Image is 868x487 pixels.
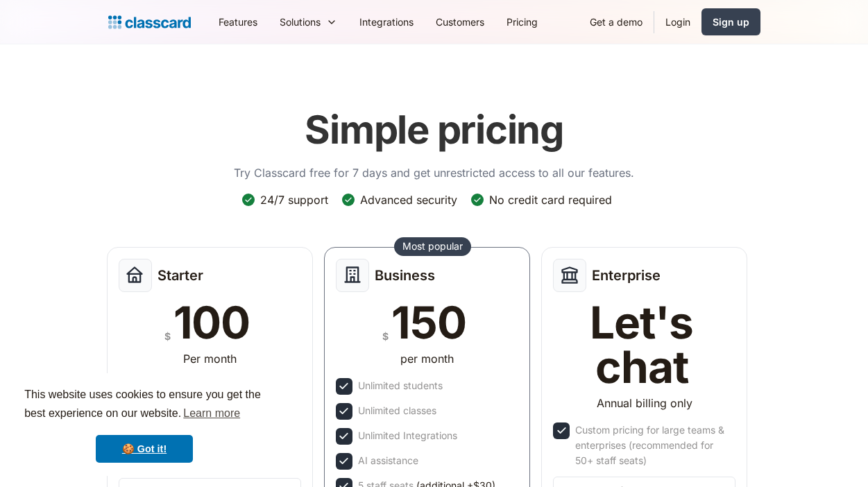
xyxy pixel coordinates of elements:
[358,378,443,393] div: Unlimited students
[96,435,193,463] a: dismiss cookie message
[207,6,269,37] a: Features
[173,300,250,345] div: 100
[164,327,171,345] div: $
[234,164,634,181] p: Try Classcard free for 7 days and get unrestricted access to all our features.
[654,6,701,37] a: Login
[375,267,435,284] h2: Business
[489,192,612,207] div: No credit card required
[402,239,463,253] div: Most popular
[382,327,389,345] div: $
[260,192,328,207] div: 24/7 support
[358,428,457,443] div: Unlimited Integrations
[108,12,191,32] a: Logo
[358,453,418,468] div: AI assistance
[391,300,466,345] div: 150
[11,373,278,476] div: cookieconsent
[575,422,733,468] div: Custom pricing for large teams & enterprises (recommended for 50+ staff seats)
[358,403,436,418] div: Unlimited classes
[495,6,549,37] a: Pricing
[592,267,661,284] h2: Enterprise
[24,386,264,424] span: This website uses cookies to ensure you get the best experience on our website.
[158,267,203,284] h2: Starter
[181,403,242,424] a: learn more about cookies
[360,192,457,207] div: Advanced security
[553,300,730,389] div: Let's chat
[183,350,237,367] div: Per month
[701,8,760,35] a: Sign up
[280,15,321,29] div: Solutions
[348,6,425,37] a: Integrations
[579,6,654,37] a: Get a demo
[713,15,749,29] div: Sign up
[400,350,454,367] div: per month
[269,6,348,37] div: Solutions
[597,395,692,411] div: Annual billing only
[425,6,495,37] a: Customers
[305,107,563,153] h1: Simple pricing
